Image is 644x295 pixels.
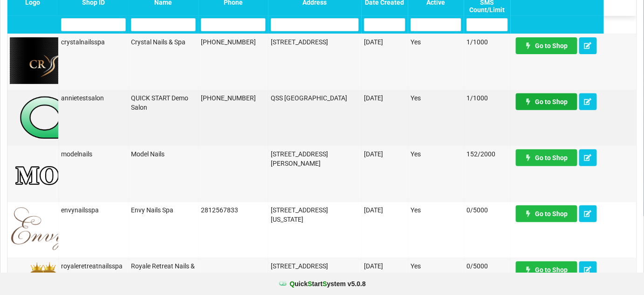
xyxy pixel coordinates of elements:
div: Yes [411,93,461,103]
span: S [308,280,312,288]
div: Yes [411,205,461,215]
div: [DATE] [364,93,405,103]
div: [DATE] [364,261,405,271]
div: annietestsalon [61,93,126,103]
div: royaleretreatnailsspa [61,261,126,271]
div: Crystal Nails & Spa [131,37,196,47]
div: [STREET_ADDRESS] [271,37,359,47]
div: envynailsspa [61,205,126,215]
div: Royale Retreat Nails & Spa [131,261,196,280]
div: 1/1000 [466,93,508,103]
div: [DATE] [364,149,405,159]
div: [PHONE_NUMBER] [201,37,266,47]
div: [DATE] [364,37,405,47]
a: Go to Shop [516,261,577,278]
b: uick tart ystem v 5.0.8 [290,279,366,288]
div: 0/5000 [466,261,508,271]
img: CrystalNails_luxurylogo.png [10,37,140,84]
div: Model Nails [131,149,196,159]
div: [STREET_ADDRESS][PERSON_NAME] [271,149,359,168]
div: Envy Nails Spa [131,205,196,215]
div: 1/1000 [466,37,508,47]
img: MN-Logo1.png [10,149,249,196]
div: Yes [411,37,461,47]
img: QSS_Logo.png [10,93,321,140]
a: Go to Shop [516,37,577,54]
div: crystalnailsspa [61,37,126,47]
a: Go to Shop [516,149,577,166]
div: QSS [GEOGRAPHIC_DATA] [271,93,359,103]
div: [PHONE_NUMBER] [201,93,266,103]
a: Go to Shop [516,93,577,110]
div: 0/5000 [466,205,508,215]
div: modelnails [61,149,126,159]
span: S [322,280,327,288]
div: 152/2000 [466,149,508,159]
div: 2812567833 [201,205,266,215]
span: Q [290,280,295,288]
div: [STREET_ADDRESS] [271,261,359,271]
img: ENS-logo.png [10,205,134,252]
div: Yes [411,261,461,271]
img: favicon.ico [278,279,288,288]
div: Yes [411,149,461,159]
div: [DATE] [364,205,405,215]
a: Go to Shop [516,205,577,222]
div: [STREET_ADDRESS][US_STATE] [271,205,359,224]
div: QUICK START Demo Salon [131,93,196,112]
